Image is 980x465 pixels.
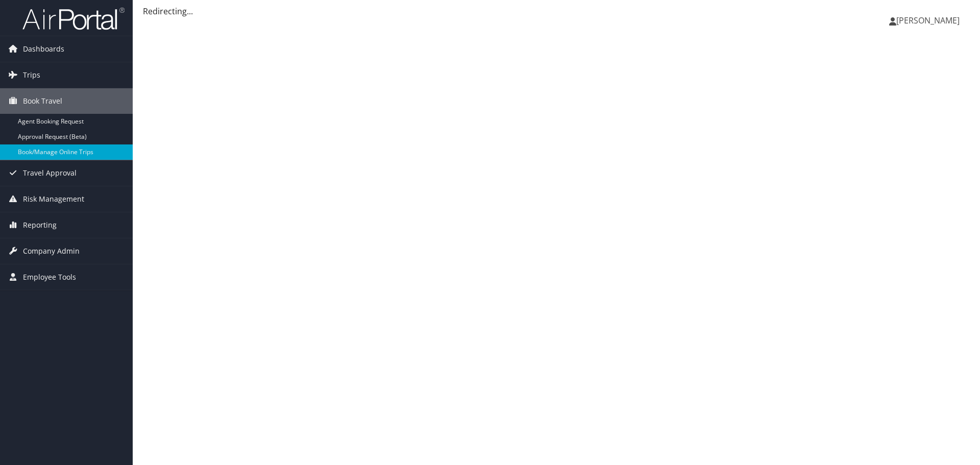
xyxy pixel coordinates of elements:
[23,36,64,62] span: Dashboards
[23,62,40,88] span: Trips
[896,15,960,26] span: [PERSON_NAME]
[23,186,84,212] span: Risk Management
[23,88,62,114] span: Book Travel
[889,5,970,36] a: [PERSON_NAME]
[143,5,970,17] div: Redirecting...
[22,7,125,31] img: airportal-logo.png
[23,238,80,264] span: Company Admin
[23,212,57,238] span: Reporting
[23,264,76,290] span: Employee Tools
[23,160,77,186] span: Travel Approval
